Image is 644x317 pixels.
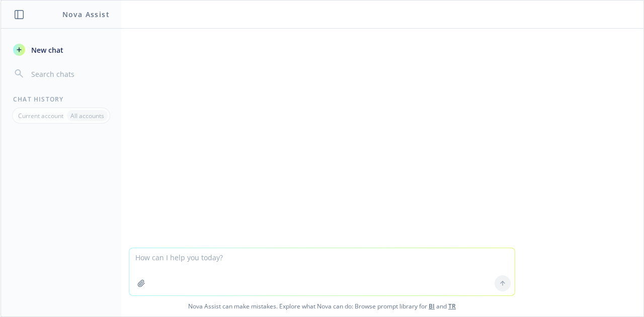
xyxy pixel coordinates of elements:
[429,302,435,310] a: BI
[70,112,104,120] p: All accounts
[29,45,63,55] span: New chat
[62,9,110,20] h1: Nova Assist
[1,95,121,103] div: Chat History
[5,296,639,316] span: Nova Assist can make mistakes. Explore what Nova can do: Browse prompt library for and
[29,67,109,81] input: Search chats
[18,112,63,120] p: Current account
[448,302,456,310] a: TR
[9,41,113,59] button: New chat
